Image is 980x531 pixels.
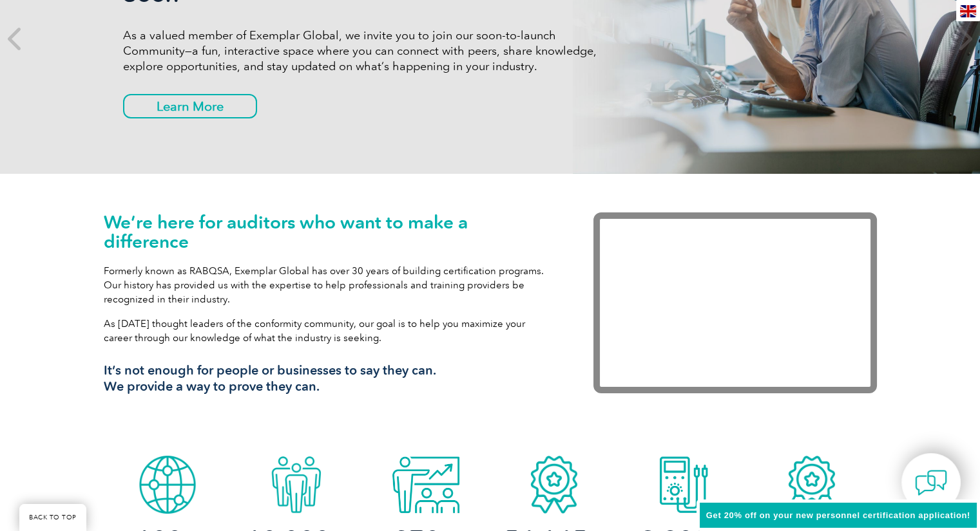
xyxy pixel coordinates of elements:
p: As [DATE] thought leaders of the conformity community, our goal is to help you maximize your care... [104,317,555,345]
a: Learn More [123,94,257,118]
p: Formerly known as RABQSA, Exemplar Global has over 30 years of building certification programs. O... [104,264,555,306]
span: Get 20% off on your new personnel certification application! [706,510,970,520]
img: en [960,5,976,17]
p: As a valued member of Exemplar Global, we invite you to join our soon-to-launch Community—a fun, ... [123,28,606,74]
img: contact-chat.png [915,467,947,499]
h1: We’re here for auditors who want to make a difference [104,212,555,251]
a: BACK TO TOP [19,504,86,531]
iframe: Exemplar Global: Working together to make a difference [593,212,877,393]
h3: It’s not enough for people or businesses to say they can. We provide a way to prove they can. [104,362,555,395]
